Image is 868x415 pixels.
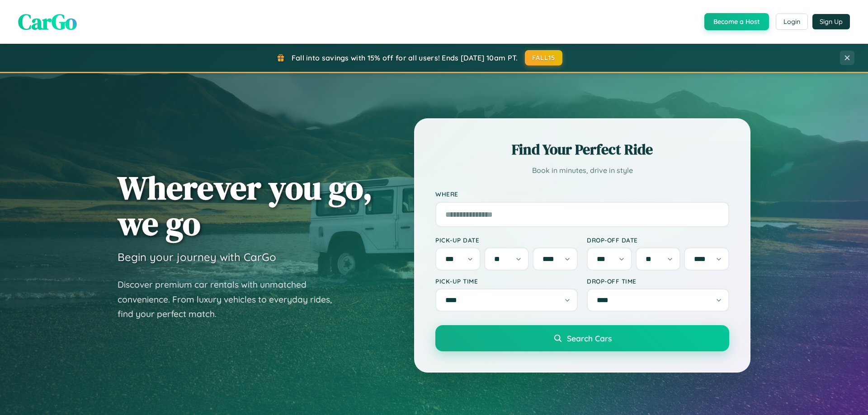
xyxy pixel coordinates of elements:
p: Book in minutes, drive in style [435,164,729,177]
button: FALL15 [525,50,563,65]
label: Drop-off Time [587,277,729,285]
label: Drop-off Date [587,236,729,244]
span: Fall into savings with 15% off for all users! Ends [DATE] 10am PT. [292,53,518,62]
button: Sign Up [812,14,850,29]
p: Discover premium car rentals with unmatched convenience. From luxury vehicles to everyday rides, ... [118,277,344,322]
h2: Find Your Perfect Ride [435,140,729,159]
button: Become a Host [704,13,769,30]
label: Pick-up Time [435,277,578,285]
span: CarGo [18,7,77,37]
button: Search Cars [435,325,729,351]
label: Where [435,191,729,198]
label: Pick-up Date [435,236,578,244]
h1: Wherever you go, we go [118,170,373,241]
h3: Begin your journey with CarGo [118,250,276,264]
button: Login [776,14,808,30]
span: Search Cars [567,333,612,343]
